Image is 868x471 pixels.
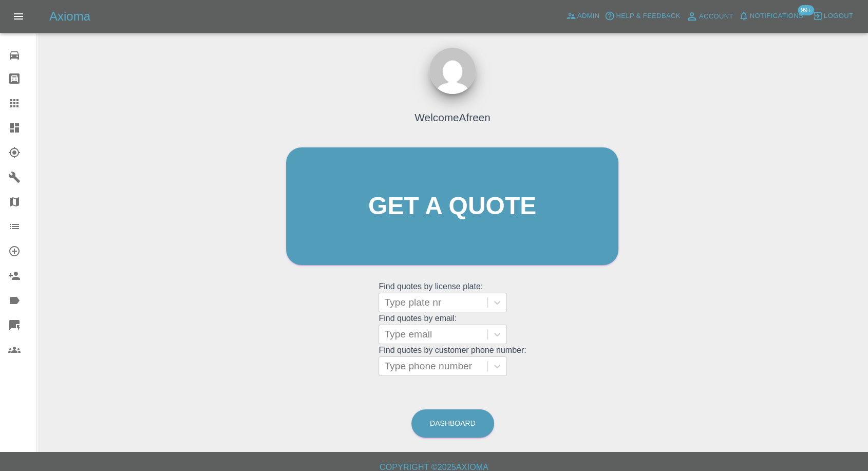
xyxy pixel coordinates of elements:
[699,11,733,23] span: Account
[683,8,736,25] a: Account
[602,8,683,24] button: Help & Feedback
[798,5,814,15] span: 99+
[49,8,90,25] h5: Axioma
[824,10,853,22] span: Logout
[379,346,526,376] grid: Find quotes by customer phone number:
[577,10,600,22] span: Admin
[414,109,490,125] h4: Welcome Afreen
[286,147,618,265] a: Get a quote
[429,48,476,94] img: ...
[810,8,856,24] button: Logout
[736,8,806,24] button: Notifications
[616,10,680,22] span: Help & Feedback
[6,4,31,29] button: Open drawer
[379,314,526,344] grid: Find quotes by email:
[379,282,526,312] grid: Find quotes by license plate:
[750,10,803,22] span: Notifications
[563,8,602,24] a: Admin
[411,409,494,438] a: Dashboard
